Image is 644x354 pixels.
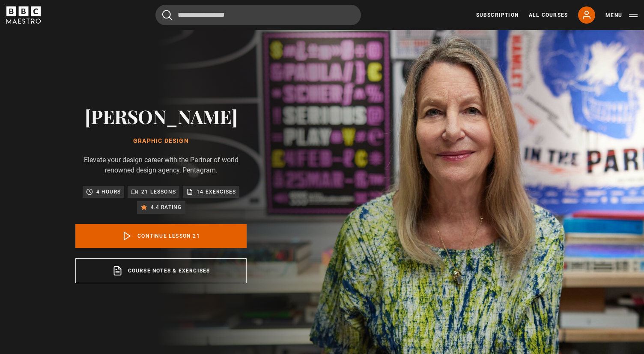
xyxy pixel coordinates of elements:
[476,11,519,19] a: Subscription
[75,224,247,248] a: Continue lesson 21
[605,11,638,20] button: Toggle navigation
[155,5,361,25] input: Search
[75,258,247,283] a: Course notes & exercises
[151,203,182,212] p: 4.4 rating
[529,11,568,19] a: All Courses
[75,105,247,127] h2: [PERSON_NAME]
[141,188,176,196] p: 21 lessons
[75,155,247,175] p: Elevate your design career with the Partner of world renowned design agency, Pentagram.
[6,6,41,24] svg: BBC Maestro
[162,10,173,21] button: Submit the search query
[75,138,247,145] h1: Graphic Design
[197,188,236,196] p: 14 exercises
[96,188,121,196] p: 4 hours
